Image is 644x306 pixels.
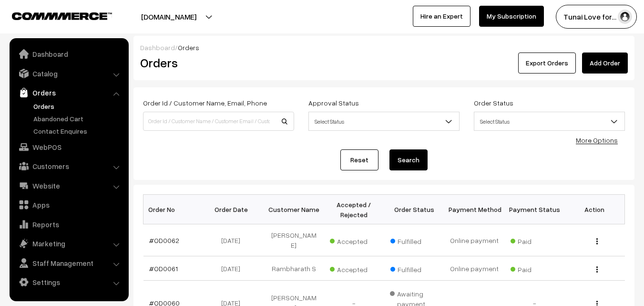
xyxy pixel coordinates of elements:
span: Select Status [474,113,624,130]
a: Reset [340,149,378,170]
a: Orders [12,84,125,101]
span: Paid [511,234,558,246]
th: Order Date [204,195,264,224]
span: Select Status [474,112,625,131]
th: Order Status [384,195,444,224]
a: #OD0062 [149,236,179,244]
th: Payment Method [444,195,504,224]
th: Order No [143,195,204,224]
img: user [618,10,632,24]
a: Marketing [12,235,125,252]
span: Accepted [330,234,378,246]
span: Select Status [309,113,459,130]
th: Accepted / Rejected [324,195,384,224]
button: Search [389,149,428,170]
a: Hire an Expert [413,6,470,27]
label: Order Id / Customer Name, Email, Phone [143,98,267,108]
img: Menu [596,238,598,244]
span: Fulfilled [390,262,438,274]
a: Dashboard [140,43,175,52]
a: Dashboard [12,45,125,63]
a: Contact Enquires [31,126,125,136]
a: Orders [31,101,125,111]
a: WebPOS [12,138,125,156]
td: Online payment [444,224,504,256]
h2: Orders [140,55,293,70]
button: Tunai Love for… [556,5,637,29]
a: Abandoned Cart [31,114,125,124]
button: Export Orders [518,53,576,74]
label: Approval Status [308,98,359,108]
span: Select Status [308,112,460,131]
th: Customer Name [264,195,324,224]
td: [DATE] [204,256,264,281]
a: #OD0061 [149,264,178,273]
a: COMMMERCE [12,10,95,21]
th: Payment Status [504,195,564,224]
span: Paid [511,262,558,274]
div: / [140,42,628,53]
a: Customers [12,158,125,175]
button: [DOMAIN_NAME] [108,5,230,29]
th: Action [564,195,624,224]
a: Staff Management [12,254,125,272]
td: [PERSON_NAME] [264,224,324,256]
span: Accepted [330,262,378,274]
td: Rambharath S [264,256,324,281]
td: [DATE] [204,224,264,256]
a: More Options [576,136,618,144]
a: Catalog [12,65,125,82]
a: Add Order [582,53,628,74]
a: Website [12,177,125,194]
a: Apps [12,196,125,213]
img: Menu [596,266,598,273]
span: Fulfilled [390,234,438,246]
input: Order Id / Customer Name / Customer Email / Customer Phone [143,112,294,131]
span: Orders [178,43,199,52]
img: COMMMERCE [12,12,112,20]
a: Reports [12,216,125,233]
td: Online payment [444,256,504,281]
a: Settings [12,274,125,291]
a: My Subscription [479,6,544,27]
label: Order Status [474,98,513,108]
